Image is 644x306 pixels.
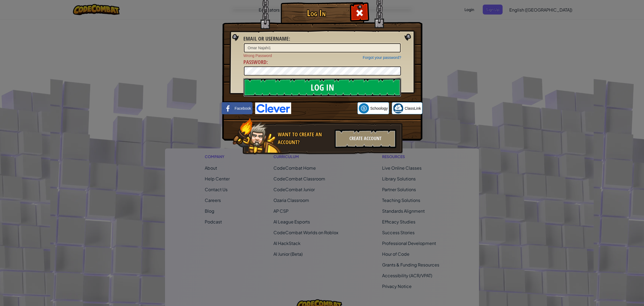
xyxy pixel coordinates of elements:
div: Want to create an account? [278,131,331,146]
label: : [243,58,268,66]
img: clever-logo-blue.png [255,102,291,114]
span: Schoology [370,106,388,111]
h1: Log In [282,8,350,18]
span: Facebook [235,106,251,111]
input: Log In [243,78,401,97]
label: : [243,35,290,43]
span: Password [243,58,266,66]
iframe: Bouton "Se connecter avec Google" [291,102,357,114]
img: schoology.png [359,103,369,113]
span: Wrong Password [243,53,401,58]
span: ClassLink [405,106,421,111]
span: Email or Username [243,35,289,42]
img: facebook_small.png [223,103,233,113]
div: Create Account [335,129,396,148]
a: Forgot your password? [363,55,401,60]
img: classlink-logo-small.png [393,103,403,113]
